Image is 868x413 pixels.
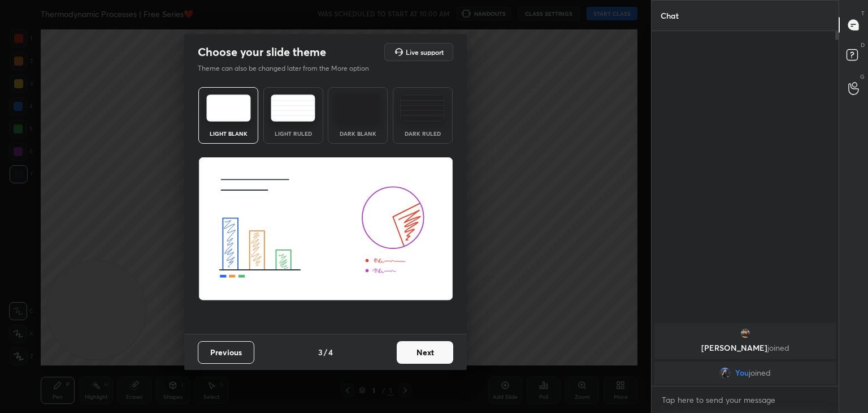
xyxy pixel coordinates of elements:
[735,368,749,377] span: You
[749,368,771,377] span: joined
[861,9,865,18] p: T
[271,94,315,122] img: lightRuledTheme.5fabf969.svg
[400,94,445,122] img: darkRuledTheme.de295e13.svg
[198,45,326,59] h2: Choose your slide theme
[206,94,251,122] img: lightTheme.e5ed3b09.svg
[206,131,251,136] div: Light Blank
[198,63,381,74] p: Theme can also be changed later from the More option
[719,367,731,378] img: d89acffa0b7b45d28d6908ca2ce42307.jpg
[861,41,865,49] p: D
[198,157,453,301] img: lightThemeBanner.fbc32fad.svg
[318,346,323,358] h4: 3
[661,343,829,352] p: [PERSON_NAME]
[406,49,444,55] h5: Live support
[271,131,316,136] div: Light Ruled
[740,328,751,339] img: c3bf92148b2745b2a0ef4867312963df.jpg
[652,1,688,31] p: Chat
[324,346,327,358] h4: /
[198,341,254,364] button: Previous
[767,342,789,353] span: joined
[652,321,839,386] div: grid
[336,94,380,122] img: darkTheme.f0cc69e5.svg
[400,131,445,136] div: Dark Ruled
[328,346,333,358] h4: 4
[860,72,865,81] p: G
[335,131,380,136] div: Dark Blank
[397,341,453,364] button: Next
